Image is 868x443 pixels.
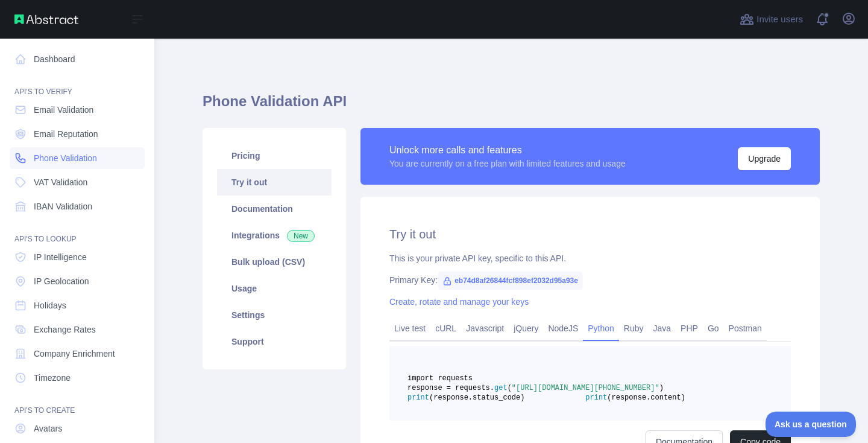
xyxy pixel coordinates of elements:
div: Primary Key: [389,274,791,286]
a: Support [217,328,332,355]
a: Timezone [10,367,145,389]
a: Postman [724,319,767,338]
span: get [494,384,508,392]
a: Python [583,319,619,338]
span: "[URL][DOMAIN_NAME][PHONE_NUMBER]" [512,384,659,392]
a: NodeJS [543,319,583,338]
a: VAT Validation [10,171,145,193]
div: You are currently on a free plan with limited features and usage [389,158,626,170]
span: eb74d8af26844fcf898ef2032d95a93e [438,272,583,290]
span: Email Validation [34,104,93,116]
a: Integrations New [217,222,332,249]
a: Try it out [217,169,332,196]
span: VAT Validation [34,176,87,188]
a: cURL [430,319,461,338]
h1: Phone Validation API [203,92,820,121]
a: Email Reputation [10,123,145,145]
a: Company Enrichment [10,343,145,365]
span: Avatars [34,422,62,435]
span: ( [508,384,512,392]
a: Java [649,319,676,338]
div: Unlock more calls and features [389,143,626,158]
span: Email Reputation [34,128,98,140]
span: Company Enrichment [34,348,115,360]
a: Usage [217,275,332,302]
a: Exchange Rates [10,319,145,340]
a: Create, rotate and manage your keys [389,297,529,307]
span: import requests [407,374,473,383]
span: response = requests. [407,384,494,392]
a: IBAN Validation [10,196,145,217]
a: Bulk upload (CSV) [217,249,332,275]
a: Live test [389,319,430,338]
a: PHP [676,319,703,338]
a: Settings [217,302,332,328]
span: Timezone [34,372,71,384]
div: API'S TO VERIFY [10,72,145,97]
a: Pricing [217,142,332,169]
h2: Try it out [389,226,791,243]
a: Go [703,319,724,338]
button: Upgrade [738,147,791,170]
a: Dashboard [10,48,145,70]
span: print [407,394,429,402]
span: IBAN Validation [34,200,92,212]
a: Javascript [461,319,509,338]
iframe: Toggle Customer Support [766,412,856,437]
a: Email Validation [10,99,145,121]
span: Exchange Rates [34,323,96,336]
a: Ruby [619,319,649,338]
button: Invite users [737,10,805,29]
img: Abstract API [14,14,78,24]
div: This is your private API key, specific to this API. [389,252,791,264]
span: Invite users [756,13,803,27]
span: IP Geolocation [34,275,89,287]
span: (response.content) [607,394,685,402]
span: print [585,394,607,402]
div: API'S TO CREATE [10,391,145,415]
span: Phone Validation [34,152,97,164]
a: IP Geolocation [10,270,145,292]
span: IP Intelligence [34,251,87,263]
a: IP Intelligence [10,246,145,268]
span: Holidays [34,299,66,311]
div: API'S TO LOOKUP [10,220,145,244]
span: New [287,230,315,242]
span: ) [659,384,664,392]
a: Documentation [217,196,332,222]
span: (response.status_code) [429,394,524,402]
a: Holidays [10,295,145,316]
a: Phone Validation [10,147,145,169]
a: jQuery [509,319,543,338]
a: Avatars [10,418,145,439]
